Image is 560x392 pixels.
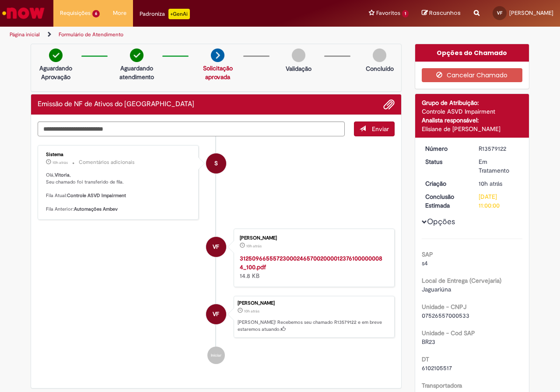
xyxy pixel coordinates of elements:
[354,121,395,136] button: Enviar
[67,192,126,199] b: Controle ASVD Impairment
[38,101,194,108] h2: Emissão de NF de Ativos do ASVD Histórico de tíquete
[244,309,259,314] time: 29/09/2025 21:44:56
[479,157,519,175] div: Em Tratamento
[213,304,219,325] span: VF
[419,157,472,166] dt: Status
[52,160,68,165] time: 29/09/2025 21:45:01
[38,296,395,338] li: Vitoria Junqueira Fornasaro
[419,144,472,153] dt: Número
[422,68,523,82] button: Cancelar Chamado
[246,243,262,249] time: 29/09/2025 21:44:44
[419,192,472,210] dt: Conclusão Estimada
[113,9,126,17] span: More
[372,125,389,133] span: Enviar
[206,304,226,324] div: Vitoria Junqueira Fornasaro
[497,10,502,16] span: VF
[244,309,259,314] span: 10h atrás
[46,172,192,213] p: Olá, , Seu chamado foi transferido de fila. Fila Atual: Fila Anterior:
[429,9,461,17] span: Rascunhos
[60,9,91,17] span: Requisições
[422,312,469,319] span: 07526557000533
[479,144,519,153] div: R13579122
[422,98,523,107] div: Grupo de Atribuição:
[213,236,219,257] span: VF
[422,355,429,363] b: DT
[130,49,143,62] img: check-circle-green.png
[238,319,390,333] p: [PERSON_NAME]! Recebemos seu chamado R13579122 e em breve estaremos atuando.
[422,116,523,125] div: Analista responsável:
[52,160,68,165] span: 10h atrás
[38,136,395,373] ul: Histórico de tíquete
[415,44,529,62] div: Opções do Chamado
[402,10,409,17] span: 1
[419,179,472,188] dt: Criação
[115,64,158,81] p: Aguardando atendimento
[479,192,519,210] div: [DATE] 11:00:00
[92,10,100,17] span: 6
[55,172,70,178] b: Vitoria
[38,121,345,136] textarea: Digite sua mensagem aqui...
[422,329,475,337] b: Unidade - Cod SAP
[206,237,226,257] div: Vitoria Junqueira Fornasaro
[509,9,553,17] span: [PERSON_NAME]
[46,152,192,157] div: Sistema
[1,4,46,22] img: ServiceNow
[79,159,135,166] small: Comentários adicionais
[383,99,395,110] button: Adicionar anexos
[35,64,77,81] p: Aguardando Aprovação
[49,49,63,62] img: check-circle-green.png
[422,277,501,284] b: Local de Entrega (Cervejaria)
[292,49,305,62] img: img-circle-grey.png
[240,254,385,280] div: 14.8 KB
[246,243,262,249] span: 10h atrás
[366,64,394,73] p: Concluído
[422,107,523,116] div: Controle ASVD Impairment
[479,179,519,188] div: 29/09/2025 21:44:56
[479,180,502,187] time: 29/09/2025 21:44:56
[422,9,461,17] a: Rascunhos
[59,31,123,38] a: Formulário de Atendimento
[238,301,390,306] div: [PERSON_NAME]
[479,180,502,187] span: 10h atrás
[422,125,523,133] div: Elisiane de [PERSON_NAME]
[7,27,367,43] ul: Trilhas de página
[376,9,400,17] span: Favoritos
[203,64,233,81] a: Solicitação aprovada
[140,9,190,19] div: Padroniza
[422,364,452,372] span: 6102105517
[422,250,433,258] b: SAP
[211,49,224,62] img: arrow-next.png
[422,382,462,389] b: Transportadora
[240,254,382,271] a: 31250966555723000246570020000123761000000084_100.pdf
[214,153,218,174] span: S
[422,338,435,346] span: BR23
[422,303,466,311] b: Unidade - CNPJ
[168,9,190,19] p: +GenAi
[373,49,386,62] img: img-circle-grey.png
[10,31,40,38] a: Página inicial
[206,153,226,173] div: System
[74,206,118,212] b: Automações Ambev
[286,64,311,73] p: Validação
[422,285,451,293] span: Jaguariúna
[422,259,428,267] span: s4
[240,236,385,241] div: [PERSON_NAME]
